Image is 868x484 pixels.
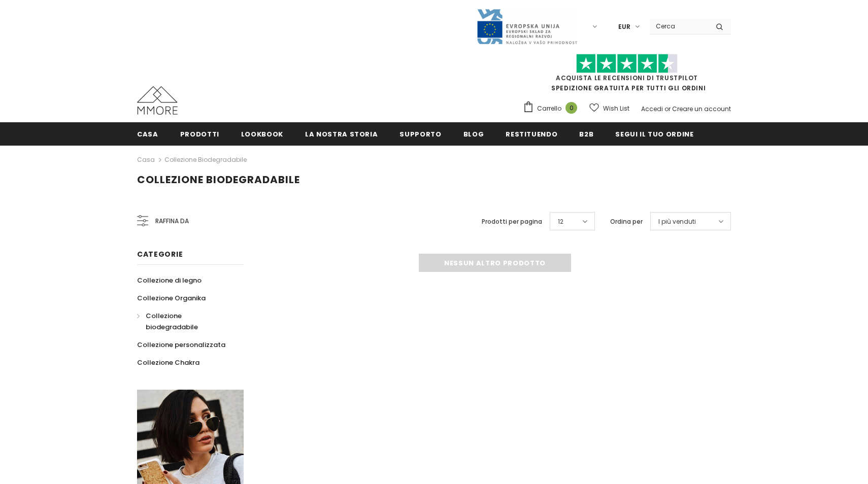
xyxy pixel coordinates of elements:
span: Collezione Chakra [137,358,199,367]
span: Lookbook [241,129,283,139]
a: Collezione Organika [137,289,206,307]
span: Collezione Organika [137,293,206,303]
span: La nostra storia [305,129,378,139]
span: or [664,105,671,113]
a: Carrello 0 [523,101,582,116]
a: Wish List [589,99,629,117]
span: supporto [399,129,441,139]
a: Collezione biodegradabile [164,155,247,164]
span: Collezione di legno [137,275,202,285]
label: Ordina per [610,217,643,227]
span: Collezione biodegradabile [137,172,300,187]
span: SPEDIZIONE GRATUITA PER TUTTI GLI ORDINI [523,58,731,92]
a: Restituendo [506,122,557,145]
a: Segui il tuo ordine [615,122,693,145]
a: Lookbook [241,122,283,145]
a: Collezione personalizzata [137,336,225,354]
span: Categorie [137,249,183,259]
span: I più venduti [658,217,696,227]
img: Javni Razpis [476,8,578,45]
a: Prodotti [180,122,219,145]
span: B2B [579,129,593,139]
a: B2B [579,122,593,145]
a: Collezione Chakra [137,354,199,371]
a: Casa [137,122,158,145]
span: Blog [463,129,484,139]
span: Collezione biodegradabile [146,311,198,332]
a: supporto [399,122,441,145]
a: Accedi [641,105,663,113]
a: Javni Razpis [476,22,578,30]
span: Carrello [537,103,561,114]
a: Collezione biodegradabile [137,307,232,336]
span: Segui il tuo ordine [615,129,693,139]
span: Casa [137,129,158,139]
span: Raffina da [155,216,189,227]
span: 12 [558,217,563,227]
span: 0 [565,102,577,114]
a: Creare un account [672,105,731,113]
a: Casa [137,154,155,166]
a: Collezione di legno [137,271,202,289]
input: Search Site [650,19,708,33]
span: Collezione personalizzata [137,340,225,350]
span: Restituendo [506,129,557,139]
a: Blog [463,122,484,145]
span: EUR [618,22,630,32]
span: Wish List [603,103,629,114]
label: Prodotti per pagina [482,217,542,227]
a: La nostra storia [305,122,378,145]
a: Acquista le recensioni di TrustPilot [556,74,698,82]
img: Fidati di Pilot Stars [576,54,678,74]
img: Casi MMORE [137,86,178,115]
span: Prodotti [180,129,219,139]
